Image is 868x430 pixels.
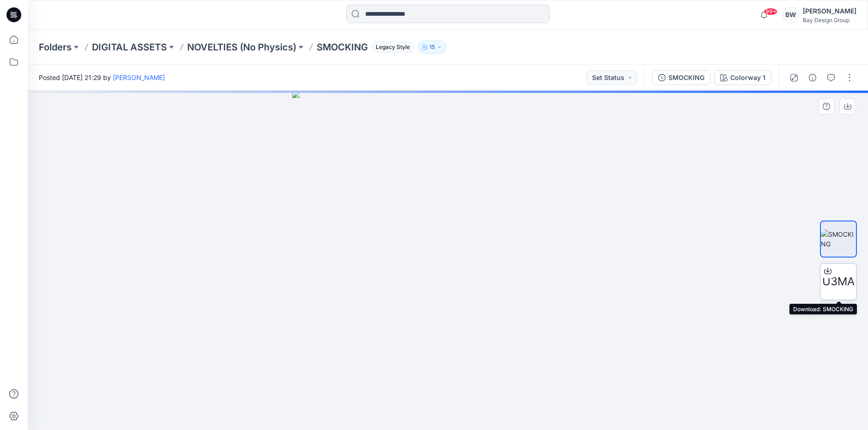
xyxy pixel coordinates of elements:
p: 15 [429,42,435,52]
a: [PERSON_NAME] [113,74,165,81]
button: Colorway 1 [714,70,771,85]
div: SMOCKING [668,73,704,83]
img: SMOCKING [821,229,856,249]
a: Folders [39,41,72,54]
div: Bay Design Group [803,17,856,24]
button: SMOCKING [652,70,710,85]
button: Details [805,70,820,85]
a: NOVELTIES (No Physics) [187,41,296,54]
div: Colorway 1 [730,73,765,83]
p: SMOCKING [317,41,368,54]
span: Posted [DATE] 21:29 by [39,73,165,82]
img: eyJhbGciOiJIUzI1NiIsImtpZCI6IjAiLCJzbHQiOiJzZXMiLCJ0eXAiOiJKV1QifQ.eyJkYXRhIjp7InR5cGUiOiJzdG9yYW... [292,91,604,430]
span: U3MA [822,273,855,290]
button: 15 [418,41,446,54]
div: BW [782,6,799,23]
span: 99+ [764,8,777,15]
span: Legacy Style [372,42,414,53]
div: [PERSON_NAME] [803,6,856,17]
button: Legacy Style [368,41,414,54]
a: DIGITAL ASSETS [92,41,167,54]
